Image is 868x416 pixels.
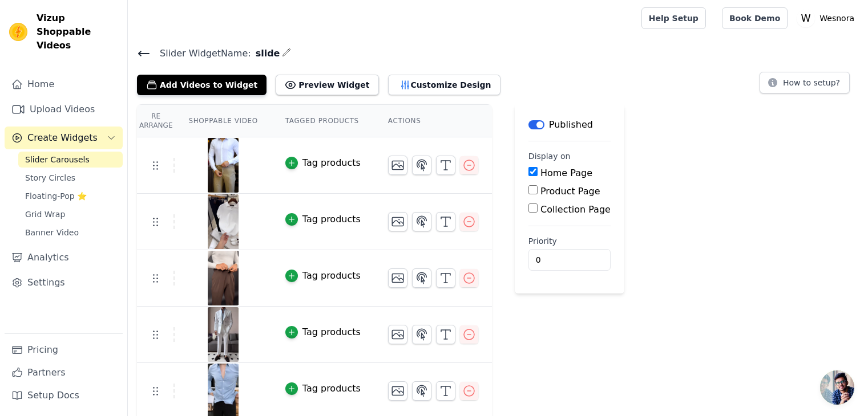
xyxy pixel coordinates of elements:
[302,325,361,339] div: Tag products
[251,47,280,60] span: slide
[276,75,378,95] button: Preview Widget
[549,118,593,132] p: Published
[797,8,859,28] button: W Wesnora
[282,46,291,61] div: Edit Name
[302,213,361,226] div: Tag products
[528,235,611,247] label: Priority
[18,152,123,168] a: Slider Carousels
[5,246,123,269] a: Analytics
[137,105,175,137] th: Re Arrange
[175,105,271,137] th: Shoppable Video
[272,105,374,137] th: Tagged Products
[540,168,592,178] label: Home Page
[540,186,600,197] label: Product Page
[820,370,854,405] div: Bate-papo aberto
[388,156,407,175] button: Change Thumbnail
[5,338,123,361] a: Pricing
[151,47,251,60] span: Slider Widget Name:
[374,105,492,137] th: Actions
[25,154,90,165] span: Slider Carousels
[641,7,706,29] a: Help Setup
[302,156,361,170] div: Tag products
[5,127,123,149] button: Create Widgets
[5,271,123,294] a: Settings
[37,11,118,52] span: Vizup Shoppable Videos
[388,75,500,95] button: Customize Design
[25,209,65,220] span: Grid Wrap
[5,361,123,384] a: Partners
[302,382,361,395] div: Tag products
[285,156,361,170] button: Tag products
[388,325,407,344] button: Change Thumbnail
[388,381,407,401] button: Change Thumbnail
[5,73,123,96] a: Home
[528,150,571,162] legend: Display on
[207,194,239,249] img: vizup-images-24a7.png
[18,206,123,222] a: Grid Wrap
[285,325,361,339] button: Tag products
[815,8,859,28] p: Wesnora
[302,269,361,283] div: Tag products
[388,212,407,231] button: Change Thumbnail
[25,227,79,238] span: Banner Video
[760,72,850,93] button: How to setup?
[760,80,850,91] a: How to setup?
[18,188,123,204] a: Floating-Pop ⭐
[207,307,239,362] img: vizup-images-69b6.png
[285,213,361,226] button: Tag products
[5,98,123,121] a: Upload Videos
[801,13,811,24] text: W
[25,190,87,202] span: Floating-Pop ⭐
[722,7,788,29] a: Book Demo
[25,172,75,183] span: Story Circles
[540,204,611,215] label: Collection Page
[18,225,123,240] a: Banner Video
[207,251,239,305] img: vizup-images-8a26.png
[137,75,267,95] button: Add Videos to Widget
[27,131,98,145] span: Create Widgets
[285,269,361,283] button: Tag products
[18,170,123,186] a: Story Circles
[207,138,239,193] img: vizup-images-7569.png
[9,23,27,41] img: Vizup
[285,382,361,395] button: Tag products
[5,384,123,407] a: Setup Docs
[388,268,407,288] button: Change Thumbnail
